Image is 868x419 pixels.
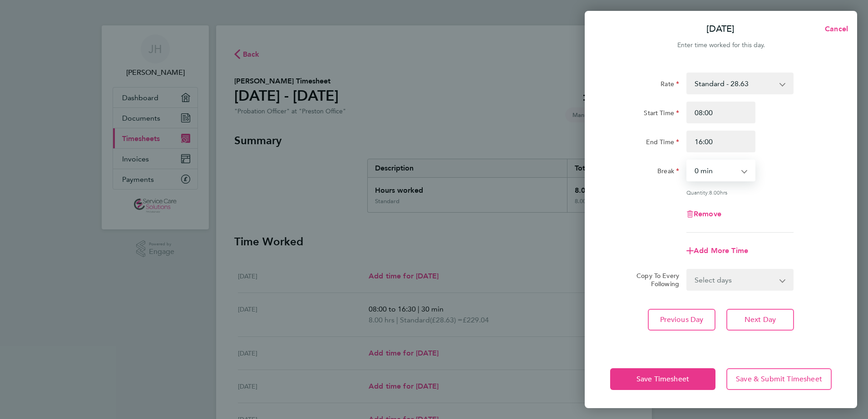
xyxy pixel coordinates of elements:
label: Rate [661,80,679,91]
label: Start Time [644,109,679,120]
button: Remove [686,210,721,218]
span: Save Timesheet [636,375,689,384]
input: E.g. 08:00 [686,102,755,123]
button: Next Day [726,309,794,331]
label: Break [657,167,679,178]
button: Save Timesheet [610,368,715,390]
div: Enter time worked for this day. [585,40,857,51]
input: E.g. 18:00 [686,131,755,152]
button: Cancel [810,20,857,38]
button: Save & Submit Timesheet [726,368,832,390]
span: Remove [694,209,721,218]
span: Save & Submit Timesheet [736,375,822,384]
button: Add More Time [686,247,748,254]
div: Quantity: hrs [686,189,794,196]
span: Add More Time [694,246,748,255]
span: Next Day [745,315,776,324]
button: Previous Day [648,309,715,331]
span: Cancel [822,24,848,33]
label: Copy To Every Following [629,272,679,288]
label: End Time [646,138,679,149]
span: Previous Day [660,315,704,324]
p: [DATE] [706,23,735,35]
span: 8.00 [709,189,720,196]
